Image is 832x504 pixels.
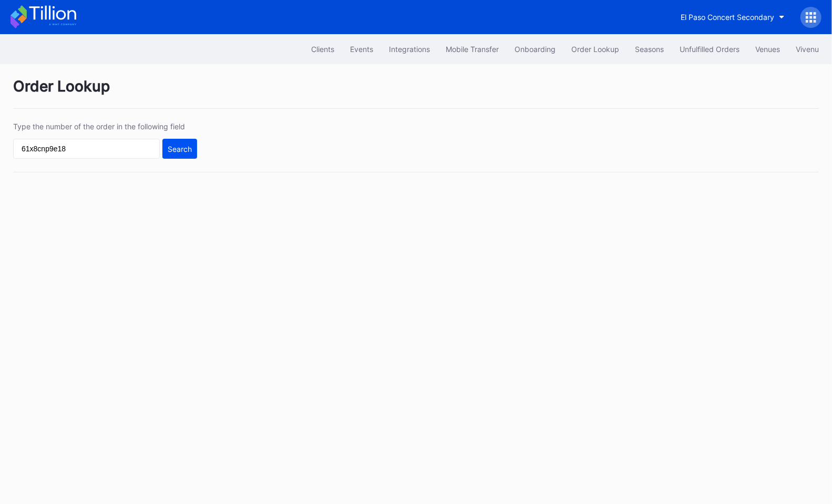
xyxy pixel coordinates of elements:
button: Clients [303,39,342,59]
input: GT59662 [13,139,160,159]
div: Vivenu [796,45,819,54]
div: Onboarding [515,45,556,54]
button: Order Lookup [563,39,627,59]
div: Type the number of the order in the following field [13,122,197,131]
div: Integrations [389,45,430,54]
button: Venues [747,39,788,59]
div: Search [168,145,192,153]
button: Integrations [381,39,438,59]
button: Mobile Transfer [438,39,507,59]
div: Events [350,45,373,54]
div: Order Lookup [13,77,819,109]
div: Unfulfilled Orders [680,45,739,54]
button: Seasons [627,39,672,59]
div: Venues [755,45,780,54]
button: Vivenu [788,39,827,59]
div: El Paso Concert Secondary [681,13,774,22]
button: Onboarding [507,39,563,59]
button: Search [162,139,197,159]
div: Mobile Transfer [446,45,499,54]
div: Clients [311,45,334,54]
button: Unfulfilled Orders [672,39,747,59]
button: El Paso Concert Secondary [673,7,793,27]
button: Events [342,39,381,59]
div: Order Lookup [571,45,619,54]
div: Seasons [635,45,664,54]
